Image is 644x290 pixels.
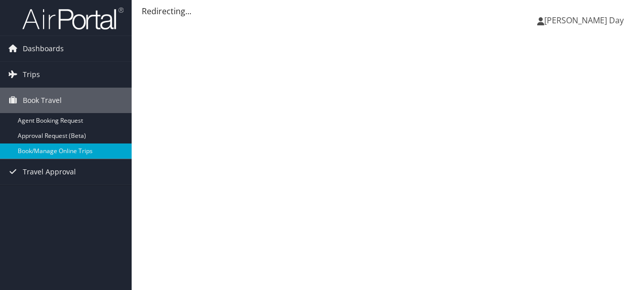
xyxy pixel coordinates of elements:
span: Dashboards [23,36,64,61]
span: Travel Approval [23,159,76,185]
span: Trips [23,62,40,87]
img: airportal-logo.png [22,7,124,30]
span: Book Travel [23,88,62,113]
a: [PERSON_NAME] Day [537,5,634,35]
div: Redirecting... [142,5,634,17]
span: [PERSON_NAME] Day [544,15,624,26]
